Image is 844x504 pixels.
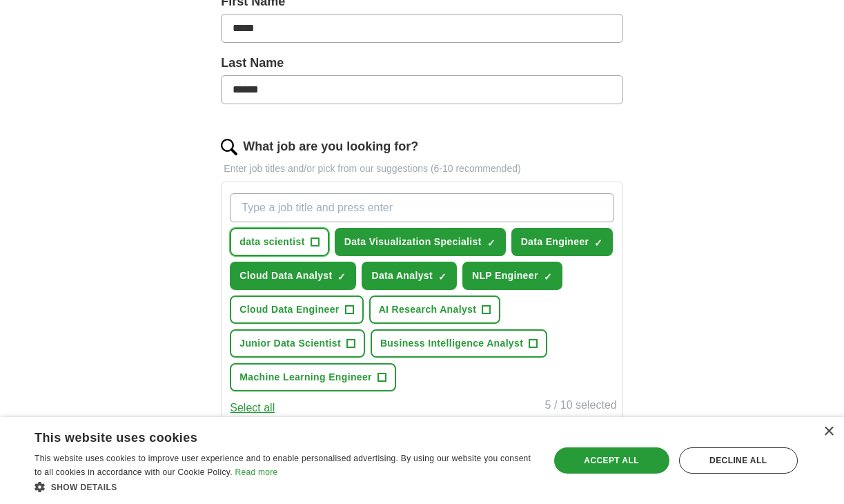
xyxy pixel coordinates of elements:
div: Decline all [679,447,798,474]
label: Last Name [221,54,622,72]
button: Business Intelligence Analyst [371,329,547,358]
span: This website uses cookies to improve user experience and to enable personalised advertising. By u... [35,454,531,477]
div: 5 / 10 selected [545,397,617,416]
span: Machine Learning Engineer [239,370,372,385]
span: ✓ [544,271,552,282]
button: NLP Engineer✓ [462,262,562,290]
span: AI Research Analyst [379,302,477,317]
p: Enter job titles and/or pick from our suggestions (6-10 recommended) [221,162,622,176]
span: ✓ [438,271,446,282]
button: Data Analyst✓ [362,262,457,290]
div: Show details [35,480,533,494]
span: Cloud Data Analyst [239,269,332,283]
span: ✓ [337,271,346,282]
span: NLP Engineer [472,269,538,283]
button: Machine Learning Engineer [230,363,396,391]
span: Data Engineer [521,235,589,249]
label: What job are you looking for? [243,137,418,156]
img: search.png [221,139,237,155]
button: Cloud Data Analyst✓ [230,262,356,290]
button: Junior Data Scientist [230,329,365,358]
span: ✓ [594,238,602,249]
input: Type a job title and press enter [230,193,614,222]
span: Data Visualization Specialist [344,235,482,249]
button: Data Engineer✓ [511,228,614,256]
button: AI Research Analyst [369,295,501,324]
span: ✓ [487,238,495,249]
div: Close [823,427,834,437]
button: Data Visualization Specialist✓ [335,228,506,256]
button: data scientist [230,228,328,256]
span: data scientist [239,235,304,249]
span: Show details [51,483,117,492]
span: Junior Data Scientist [239,336,341,351]
div: This website uses cookies [35,425,499,446]
span: Cloud Data Engineer [239,302,339,317]
a: Read more, opens a new window [235,467,277,477]
button: Cloud Data Engineer [230,295,363,324]
span: Data Analyst [371,269,433,283]
button: Select all [230,400,275,416]
div: Accept all [554,447,669,474]
span: Business Intelligence Analyst [380,336,523,351]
